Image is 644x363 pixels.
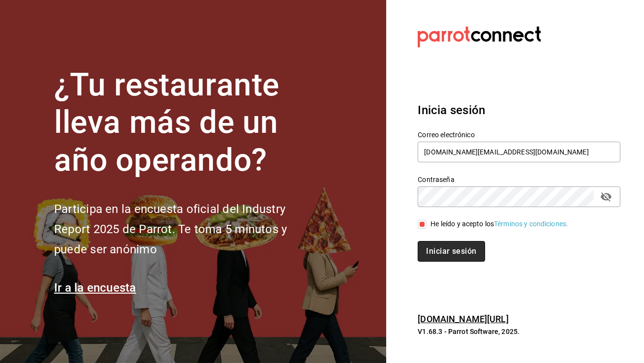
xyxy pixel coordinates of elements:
h1: ¿Tu restaurante lleva más de un año operando? [54,66,320,180]
h3: Inicia sesión [418,101,620,119]
a: Ir a la encuesta [54,281,136,295]
label: Correo electrónico [418,131,620,138]
button: Iniciar sesión [418,241,485,262]
input: Ingresa tu correo electrónico [418,142,620,162]
a: [DOMAIN_NAME][URL] [418,314,508,324]
label: Contraseña [418,176,620,183]
button: passwordField [598,188,614,205]
a: Términos y condiciones. [494,220,568,228]
div: He leído y acepto los [430,219,568,229]
p: V1.68.3 - Parrot Software, 2025. [418,327,620,336]
h2: Participa en la encuesta oficial del Industry Report 2025 de Parrot. Te toma 5 minutos y puede se... [54,199,320,259]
